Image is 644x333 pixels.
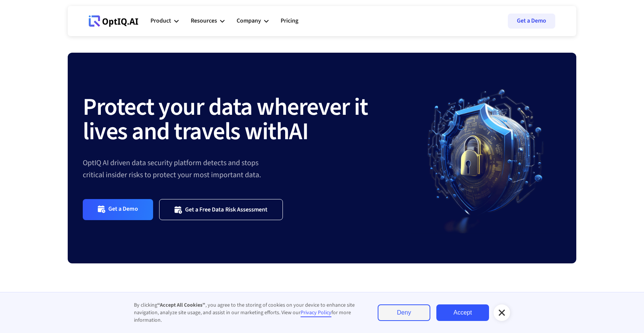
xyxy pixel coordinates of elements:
div: Get a Demo [108,205,138,214]
div: Get a Free Data Risk Assessment [185,206,268,213]
strong: AI [289,114,308,149]
div: Resources [191,16,217,26]
div: Resources [191,10,225,32]
div: Company [237,10,269,32]
a: Deny [378,304,430,321]
div: Company [237,16,261,26]
strong: “Accept All Cookies” [157,301,205,309]
a: Pricing [281,10,298,32]
div: By clicking , you agree to the storing of cookies on your device to enhance site navigation, anal... [134,301,363,324]
a: Webflow Homepage [89,10,138,32]
div: Product [150,16,171,26]
strong: Protect your data wherever it lives and travels with [83,90,368,149]
a: Privacy Policy [301,309,331,317]
a: Get a Free Data Risk Assessment [159,199,283,220]
a: Get a Demo [508,14,555,29]
div: OptIQ AI driven data security platform detects and stops critical insider risks to protect your m... [83,157,411,181]
a: Accept [436,304,489,321]
a: Get a Demo [83,199,153,220]
div: Product [150,10,179,32]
